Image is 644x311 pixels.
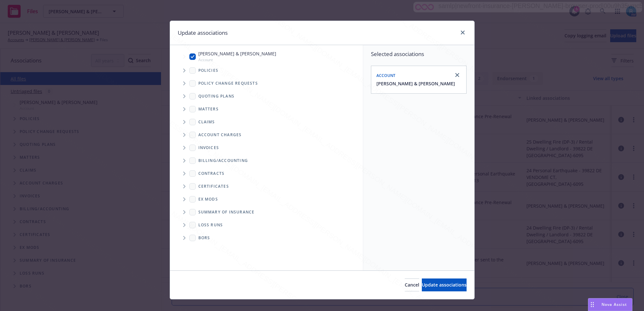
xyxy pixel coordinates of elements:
span: Ex Mods [198,197,218,201]
span: Update associations [422,282,467,288]
span: Selected associations [371,50,467,58]
button: Update associations [422,278,467,291]
div: Drag to move [588,298,596,311]
span: Account [376,73,396,78]
span: Summary of insurance [198,210,255,214]
span: Cancel [405,282,419,288]
span: Matters [198,107,219,111]
span: Account [198,57,276,62]
span: Policy change requests [198,81,258,85]
span: [PERSON_NAME] & [PERSON_NAME] [198,50,276,57]
button: Nova Assist [588,298,632,311]
span: Nova Assist [601,302,627,307]
span: Policies [198,69,219,72]
span: Claims [198,120,215,124]
h1: Update associations [178,29,228,37]
span: Invoices [198,146,219,150]
a: close [459,29,467,36]
span: Loss Runs [198,223,223,227]
span: Contracts [198,172,225,175]
span: Quoting plans [198,94,235,98]
button: [PERSON_NAME] & [PERSON_NAME] [376,80,455,87]
div: Tree Example [170,49,363,154]
span: BORs [198,236,210,240]
a: close [453,71,461,79]
span: Account charges [198,133,242,137]
span: Billing/Accounting [198,159,248,163]
button: Cancel [405,278,419,291]
div: Folder Tree Example [170,154,363,244]
span: Certificates [198,184,229,188]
